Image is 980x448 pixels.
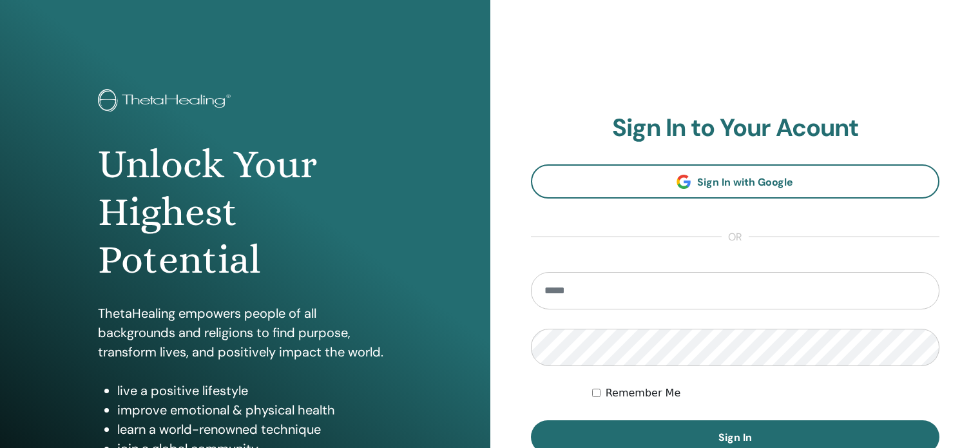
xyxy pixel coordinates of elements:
[98,141,392,284] h1: Unlock Your Highest Potential
[606,385,681,401] label: Remember Me
[722,229,749,245] span: or
[117,420,392,439] li: learn a world-renowned technique
[531,113,940,143] h2: Sign In to Your Acount
[531,164,940,199] a: Sign In with Google
[117,381,392,400] li: live a positive lifestyle
[98,304,392,362] p: ThetaHealing empowers people of all backgrounds and religions to find purpose, transform lives, a...
[697,175,793,189] span: Sign In with Google
[592,385,939,401] div: Keep me authenticated indefinitely or until I manually logout
[117,400,392,420] li: improve emotional & physical health
[718,431,752,444] span: Sign In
